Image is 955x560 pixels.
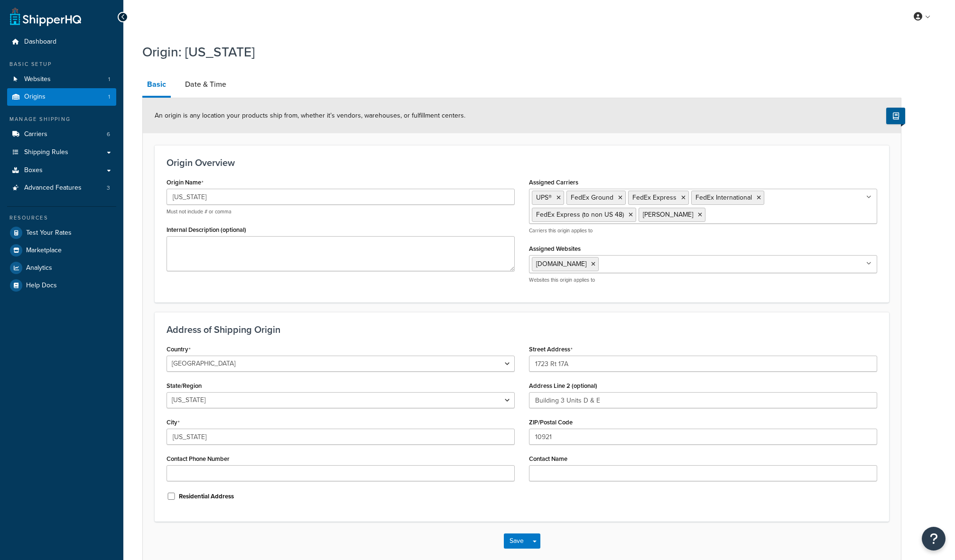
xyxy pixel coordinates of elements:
li: Websites [7,71,116,88]
label: Assigned Websites [529,245,581,252]
span: Shipping Rules [24,148,68,156]
a: Advanced Features3 [7,179,116,197]
label: Street Address [529,346,573,353]
a: Dashboard [7,33,116,51]
p: Carriers this origin applies to [529,227,877,234]
label: Origin Name [167,179,204,186]
div: Basic Setup [7,60,116,68]
span: Marketplace [26,247,62,255]
h3: Origin Overview [167,157,877,168]
a: Analytics [7,259,116,276]
label: Residential Address [179,492,234,501]
button: Save [504,533,529,549]
a: Marketplace [7,242,116,259]
span: 1 [108,93,110,101]
span: FedEx Ground [571,193,613,202]
span: [DOMAIN_NAME] [536,259,586,269]
label: Country [167,346,191,353]
div: Resources [7,214,116,222]
span: Origins [24,93,46,101]
span: FedEx Express [632,193,677,202]
label: City [167,419,180,426]
h3: Address of Shipping Origin [167,324,877,335]
span: 3 [107,184,110,192]
p: Websites this origin applies to [529,276,877,284]
span: Dashboard [24,38,56,46]
a: Date & Time [180,73,231,96]
label: Internal Description (optional) [167,226,246,233]
span: Boxes [24,166,43,174]
label: Address Line 2 (optional) [529,382,597,389]
p: Must not include # or comma [167,208,515,215]
button: Open Resource Center [922,527,946,551]
span: Advanced Features [24,184,82,192]
span: Websites [24,75,51,83]
a: Shipping Rules [7,144,116,161]
span: Help Docs [26,282,57,290]
label: State/Region [167,382,202,389]
span: [PERSON_NAME] [643,210,693,220]
a: Boxes [7,162,116,179]
li: Advanced Features [7,179,116,197]
h1: Origin: [US_STATE] [142,43,890,61]
span: 1 [108,75,110,83]
a: Carriers6 [7,126,116,143]
label: Contact Phone Number [167,455,230,462]
a: Test Your Rates [7,224,116,241]
span: An origin is any location your products ship from, whether it’s vendors, warehouses, or fulfillme... [155,110,465,120]
span: Carriers [24,130,47,138]
button: Show Help Docs [886,108,905,124]
div: Manage Shipping [7,115,116,123]
a: Origins1 [7,88,116,106]
span: Test Your Rates [26,229,72,237]
span: UPS® [536,193,552,202]
li: Carriers [7,126,116,143]
span: 6 [107,130,110,138]
label: ZIP/Postal Code [529,419,573,426]
span: Analytics [26,264,52,272]
a: Websites1 [7,71,116,88]
li: Origins [7,88,116,106]
a: Basic [142,73,171,98]
span: FedEx Express (to non US 48) [536,210,624,220]
span: FedEx International [695,193,752,202]
label: Contact Name [529,455,567,462]
label: Assigned Carriers [529,179,578,186]
a: Help Docs [7,277,116,294]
